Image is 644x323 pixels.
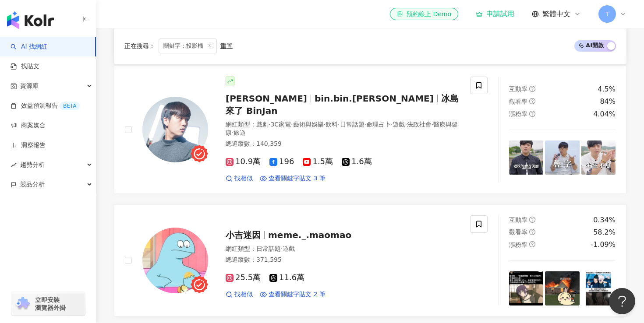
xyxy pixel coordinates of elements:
span: 找相似 [234,290,253,299]
img: logo [7,11,54,29]
span: 10.9萬 [226,157,261,166]
span: 日常話題 [340,121,364,128]
span: 競品分析 [20,175,45,194]
span: 關鍵字：投影機 [159,39,217,53]
div: 預約線上 Demo [397,10,451,18]
span: 藝術與娛樂 [293,121,324,128]
a: 申請試用 [476,10,514,18]
span: · [338,121,340,128]
img: post-image [509,271,543,305]
span: 3C家電 [270,121,291,128]
a: KOL Avatar[PERSON_NAME]bin.bin.[PERSON_NAME]冰島來了 BinJan網紅類型：戲劇·3C家電·藝術與娛樂·飲料·日常話題·命理占卜·遊戲·法政社會·醫療... [114,66,626,194]
span: 找相似 [234,174,253,183]
a: chrome extension立即安裝 瀏覽器外掛 [11,292,85,316]
span: · [364,121,366,128]
div: 網紅類型 ： [226,120,460,137]
span: 1.6萬 [342,157,372,166]
span: 互動率 [509,216,527,223]
img: post-image [545,271,579,305]
span: question-circle [529,98,535,104]
div: 84% [600,97,616,106]
span: 旅遊 [234,129,246,136]
span: 查看關鍵字貼文 2 筆 [269,290,326,299]
div: 0.34% [593,215,616,225]
span: [PERSON_NAME] [226,93,307,104]
div: 4.04% [593,109,616,119]
img: post-image [545,140,579,175]
span: 法政社會 [407,121,432,128]
div: 重置 [220,42,233,49]
span: · [281,245,283,252]
span: 冰島來了 BinJan [226,93,459,116]
span: 互動率 [509,85,527,92]
span: question-circle [529,217,535,223]
span: question-circle [529,86,535,92]
span: 1.5萬 [303,157,333,166]
a: 查看關鍵字貼文 2 筆 [260,290,326,299]
div: 58.2% [593,228,616,237]
div: 總追蹤數 ： 371,595 [226,256,460,264]
span: 漲粉率 [509,241,527,248]
span: 繁體中文 [542,9,570,19]
span: 趨勢分析 [20,155,45,175]
span: · [269,121,270,128]
a: 商案媒合 [11,121,46,130]
span: 查看關鍵字貼文 3 筆 [269,174,326,183]
a: 找相似 [226,290,253,299]
span: 正在搜尋 ： [124,42,155,49]
img: chrome extension [14,297,31,311]
span: 戲劇 [256,121,269,128]
a: 找相似 [226,174,253,183]
span: · [391,121,393,128]
span: 命理占卜 [366,121,391,128]
img: KOL Avatar [142,228,208,293]
a: 查看關鍵字貼文 3 筆 [260,174,326,183]
span: 日常話題 [256,245,281,252]
span: 25.5萬 [226,273,261,282]
span: · [291,121,293,128]
span: · [232,129,234,136]
span: 196 [269,157,294,166]
span: 觀看率 [509,228,527,235]
a: 預約線上 Demo [390,8,458,20]
a: 效益預測報告BETA [11,102,80,110]
span: 觀看率 [509,98,527,105]
div: -1.09% [591,240,616,249]
div: 網紅類型 ： [226,245,460,253]
span: question-circle [529,241,535,247]
span: question-circle [529,111,535,117]
span: · [405,121,407,128]
a: searchAI 找網紅 [11,42,47,51]
span: 資源庫 [20,76,39,96]
a: 找貼文 [11,62,39,71]
span: meme._.maomao [268,230,351,240]
span: 遊戲 [283,245,295,252]
span: bin.bin.[PERSON_NAME] [315,93,434,104]
a: KOL Avatar小吉迷因meme._.maomao網紅類型：日常話題·遊戲總追蹤數：371,59525.5萬11.6萬找相似查看關鍵字貼文 2 筆互動率question-circle0.34... [114,204,626,317]
img: post-image [581,140,616,175]
a: 洞察報告 [11,141,46,150]
img: post-image [581,271,616,305]
div: 4.5% [598,84,616,94]
img: KOL Avatar [142,97,208,162]
span: 遊戲 [393,121,405,128]
span: question-circle [529,229,535,235]
span: 漲粉率 [509,110,527,117]
span: 飲料 [326,121,338,128]
span: 11.6萬 [269,273,304,282]
span: · [432,121,433,128]
div: 總追蹤數 ： 140,359 [226,140,460,148]
span: · [324,121,326,128]
span: T [605,9,609,19]
span: 立即安裝 瀏覽器外掛 [35,296,66,312]
span: 小吉迷因 [226,230,261,240]
span: rise [11,162,17,168]
img: post-image [509,140,543,175]
iframe: Help Scout Beacon - Open [609,288,635,314]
